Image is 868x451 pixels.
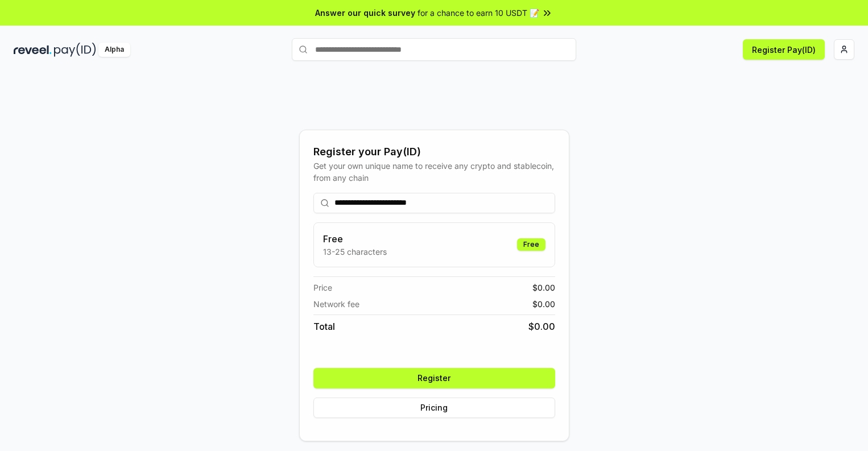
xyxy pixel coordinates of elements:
[54,43,96,57] img: pay_id
[743,39,825,60] button: Register Pay(ID)
[323,246,387,258] p: 13-25 characters
[313,282,332,293] span: Price
[315,7,415,19] span: Answer our quick survey
[532,298,555,310] span: $ 0.00
[14,43,52,57] img: reveel_dark
[418,7,539,19] span: for a chance to earn 10 USDT 📝
[532,282,555,293] span: $ 0.00
[313,144,555,160] div: Register your Pay(ID)
[313,368,555,388] button: Register
[528,320,555,333] span: $ 0.00
[98,43,130,57] div: Alpha
[323,232,387,246] h3: Free
[313,398,555,418] button: Pricing
[313,298,359,310] span: Network fee
[313,160,555,184] div: Get your own unique name to receive any crypto and stablecoin, from any chain
[313,320,335,333] span: Total
[517,238,545,251] div: Free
